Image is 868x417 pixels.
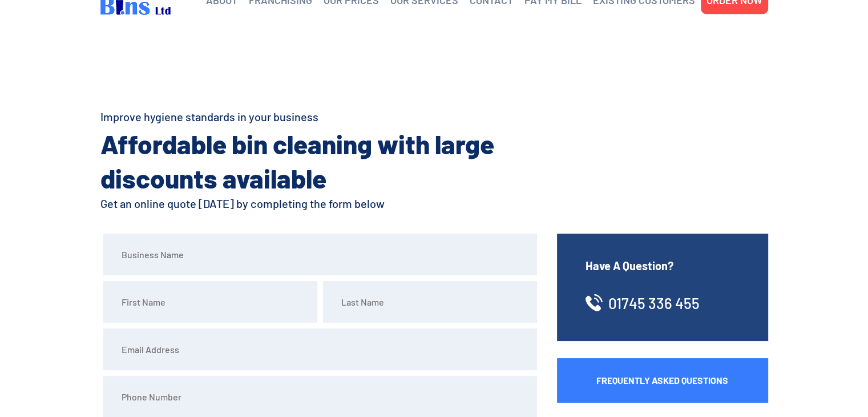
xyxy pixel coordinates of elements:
a: Frequently Asked Questions [557,358,768,403]
h4: Have A Question? [586,258,740,274]
a: 01745 336 455 [608,294,700,312]
h2: Affordable bin cleaning with large discounts available [100,127,528,195]
input: Business Name [103,234,537,275]
input: Email Address [103,328,537,370]
input: Last Name [323,281,537,323]
h4: Get an online quote [DATE] by completing the form below [100,195,528,211]
input: First Name [103,281,317,323]
h4: Improve hygiene standards in your business [100,109,528,125]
